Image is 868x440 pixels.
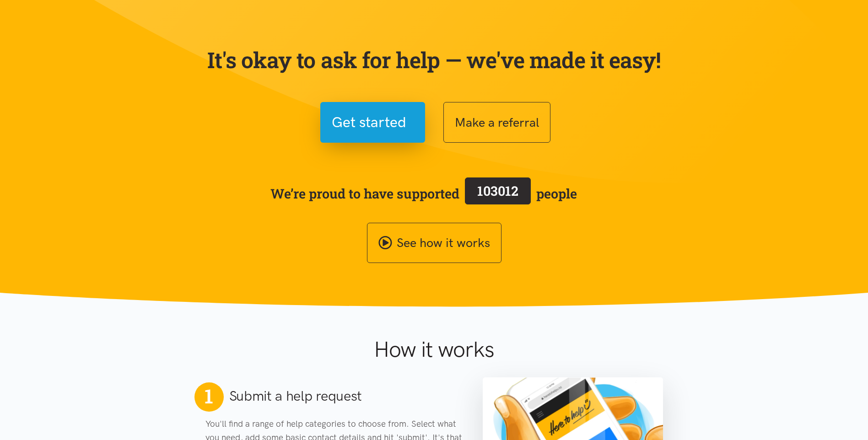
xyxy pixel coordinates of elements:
p: It's okay to ask for help — we've made it easy! [205,47,663,73]
h1: How it works [285,336,583,363]
span: We’re proud to have supported people [270,176,577,211]
a: See how it works [367,223,501,263]
button: Make a referral [443,102,550,143]
span: Get started [332,111,406,134]
h2: Submit a help request [229,386,362,406]
button: Get started [320,102,425,143]
span: 103012 [477,182,518,199]
a: 103012 [459,176,536,211]
span: 1 [205,384,213,408]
